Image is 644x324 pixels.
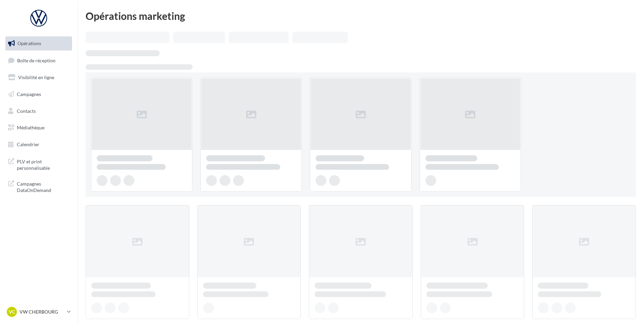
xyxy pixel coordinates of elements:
[17,157,69,171] span: PLV et print personnalisable
[5,305,72,318] a: VC VW CHERBOURG
[4,137,73,152] a: Calendrier
[17,108,36,114] span: Contacts
[4,154,73,174] a: PLV et print personnalisable
[4,53,73,68] a: Boîte de réception
[17,125,44,130] span: Médiathèque
[4,36,73,51] a: Opérations
[4,104,73,118] a: Contacts
[18,74,54,80] span: Visibilité en ligne
[4,121,73,135] a: Médiathèque
[17,57,56,63] span: Boîte de réception
[4,70,73,85] a: Visibilité en ligne
[17,179,69,194] span: Campagnes DataOnDemand
[9,309,15,315] span: VC
[17,91,41,97] span: Campagnes
[86,11,636,21] div: Opérations marketing
[18,40,41,46] span: Opérations
[17,141,39,147] span: Calendrier
[20,309,64,315] p: VW CHERBOURG
[4,87,73,101] a: Campagnes
[4,176,73,196] a: Campagnes DataOnDemand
